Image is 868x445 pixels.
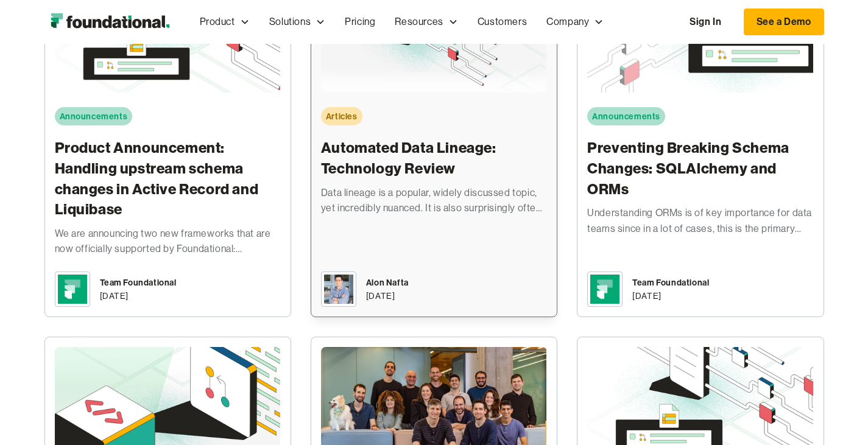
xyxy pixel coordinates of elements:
h3: Product Announcement: Handling upstream schema changes in Active Record and Liquibase [55,138,281,219]
div: Team Foundational [100,276,177,289]
div: Understanding ORMs is of key importance for data teams since in a lot of cases, this is the prima... [587,205,813,236]
div: [DATE] [366,289,395,303]
div: Articles [326,110,358,123]
div: Announcements [592,110,660,123]
div: Solutions [269,14,311,30]
div: Resources [385,2,467,42]
div: [DATE] [100,289,129,303]
a: Pricing [335,2,385,42]
h3: Automated Data Lineage: Technology Review [321,138,547,178]
div: Team Foundational [632,276,709,289]
div: Product [200,14,235,30]
div: Company [537,2,613,42]
div: Alon Nafta [366,276,409,289]
div: Product [190,2,259,42]
div: Resources [395,14,443,30]
a: home [44,10,175,34]
h3: Preventing Breaking Schema Changes: SQLAlchemy and ORMs [587,138,813,199]
a: Sign In [677,9,733,35]
a: See a Demo [744,9,824,35]
iframe: Chat Widget [649,304,868,445]
div: [DATE] [632,289,662,303]
img: Foundational Logo [44,10,175,34]
div: Solutions [259,2,335,42]
div: We are announcing two new frameworks that are now officially supported by Foundational: Liquibase... [55,226,281,257]
div: Company [546,14,589,30]
div: Announcements [60,110,128,123]
a: Customers [468,2,537,42]
div: Data lineage is a popular, widely discussed topic, yet incredibly nuanced. It is also surprisingl... [321,185,547,216]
